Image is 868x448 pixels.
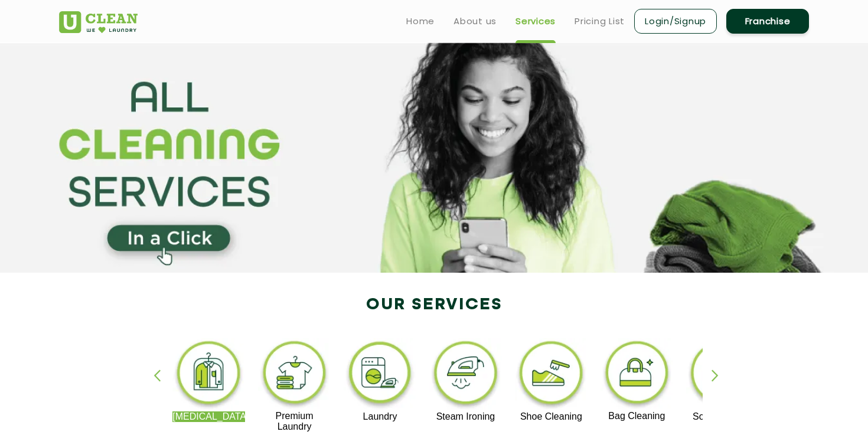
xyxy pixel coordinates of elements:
[172,338,245,411] img: dry_cleaning_11zon.webp
[453,14,497,28] a: About us
[575,14,625,28] a: Pricing List
[429,338,502,411] img: steam_ironing_11zon.webp
[515,338,588,411] img: shoe_cleaning_11zon.webp
[601,411,673,421] p: Bag Cleaning
[515,411,588,422] p: Shoe Cleaning
[515,14,556,28] a: Services
[686,338,759,411] img: sofa_cleaning_11zon.webp
[258,411,331,432] p: Premium Laundry
[726,9,809,34] a: Franchise
[429,411,502,422] p: Steam Ironing
[258,338,331,411] img: premium_laundry_cleaning_11zon.webp
[344,411,416,422] p: Laundry
[59,11,138,33] img: UClean Laundry and Dry Cleaning
[406,14,435,28] a: Home
[686,411,759,422] p: Sofa Cleaning
[634,9,717,34] a: Login/Signup
[172,411,245,422] p: [MEDICAL_DATA]
[601,338,673,411] img: bag_cleaning_11zon.webp
[344,338,416,411] img: laundry_cleaning_11zon.webp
